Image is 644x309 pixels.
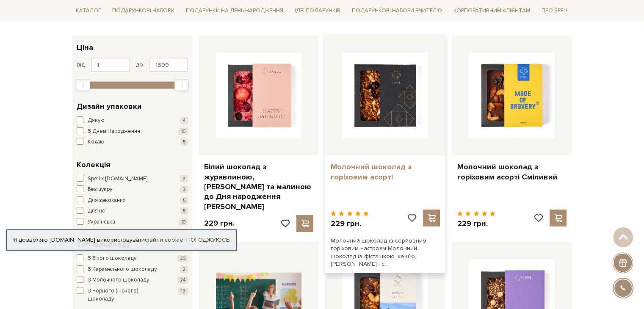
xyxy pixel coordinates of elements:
span: 5 [180,207,188,215]
span: Дизайн упаковки [77,101,142,112]
button: Для закоханих 5 [77,196,188,205]
span: від [77,61,85,69]
p: 229 грн. [457,219,495,229]
a: Молочний шоколад з горіховим асорті [330,162,440,182]
button: Кохаю 5 [77,138,188,146]
a: Корпоративним клієнтам [450,4,533,17]
span: до [136,61,143,69]
input: Ціна [149,58,188,72]
span: 24 [177,276,188,284]
span: 3 [180,186,188,193]
a: Ідеї подарунків [291,4,344,17]
span: З Днем Народження [88,127,140,136]
a: Подарункові набори [109,4,178,17]
span: Spell x [DOMAIN_NAME] [88,175,147,183]
input: Ціна [91,58,130,72]
span: 10 [179,218,188,226]
a: Подарунки на День народження [182,4,287,17]
span: 2 [180,175,188,182]
span: Колекція [77,159,110,171]
span: Кохаю [88,138,104,146]
button: З Карамельного шоколаду 2 [77,265,188,274]
span: 10 [179,128,188,135]
span: Українська [88,218,115,226]
a: Каталог [72,4,105,17]
div: Min [76,79,90,91]
span: 4 [180,117,188,124]
span: 13 [178,287,188,295]
span: 5 [180,197,188,204]
p: 229 грн. [330,219,369,229]
a: Білий шоколад з журавлиною, [PERSON_NAME] та малиною до Дня народження [PERSON_NAME] [204,162,314,212]
a: Про Spell [538,4,572,17]
span: Для неї [88,207,107,215]
button: Для неї 5 [77,207,188,215]
span: З Чорного (Гіркого) шоколаду [88,287,165,303]
a: Молочний шоколад з горіховим асорті Сміливий [457,162,567,182]
a: Погоджуюсь [186,236,229,244]
button: Дякую 4 [77,116,188,125]
button: Без цукру 3 [77,185,188,194]
button: Українська 10 [77,218,188,226]
a: Подарункові набори Вчителю [348,3,445,18]
button: З Молочного шоколаду 24 [77,276,188,284]
p: 229 грн. [204,218,235,228]
button: З Днем Народження 10 [77,127,188,136]
div: Я дозволяю [DOMAIN_NAME] використовувати [7,236,236,244]
span: 20 [177,255,188,262]
button: З Білого шоколаду 20 [77,254,188,263]
span: 5 [180,138,188,146]
span: Для закоханих [88,196,125,205]
div: Молочний шоколад із серйозним горіховим настроєм Молочний шоколад із фісташкою, кеш’ю, [PERSON_NA... [325,232,445,273]
a: файли cookie [145,236,183,243]
span: З Карамельного шоколаду [88,265,157,274]
div: Max [174,79,189,91]
span: Ціна [77,42,93,53]
span: З Білого шоколаду [88,254,136,263]
span: Дякую [88,116,105,125]
span: Без цукру [88,185,112,194]
span: З Молочного шоколаду [88,276,149,284]
button: Spell x [DOMAIN_NAME] 2 [77,175,188,183]
span: 2 [180,266,188,273]
button: З Чорного (Гіркого) шоколаду 13 [77,287,188,303]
